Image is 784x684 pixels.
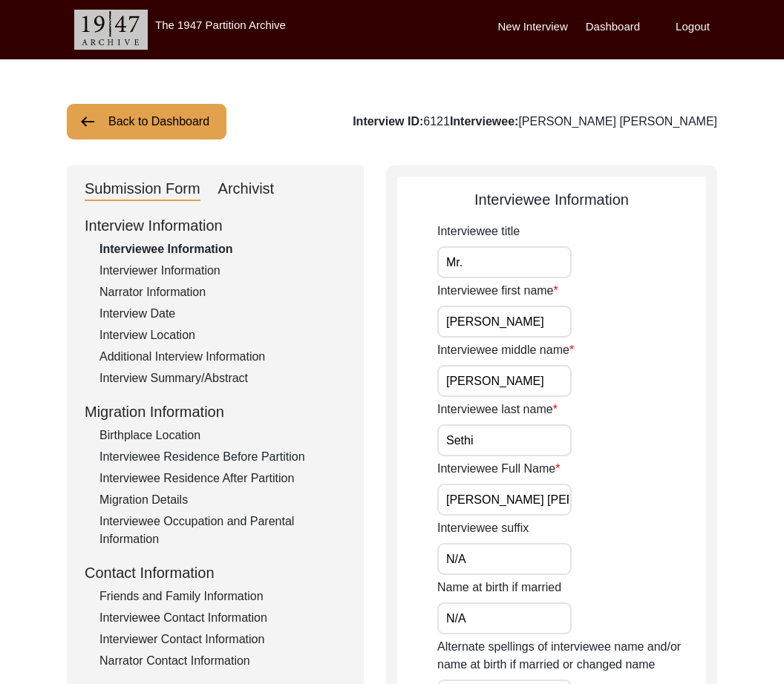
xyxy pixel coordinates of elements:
img: arrow-left.png [79,113,97,131]
label: Interviewee Full Name [437,460,560,478]
b: Interview ID: [353,115,423,128]
div: Interview Date [99,305,346,323]
div: Interviewee Information [397,188,706,211]
img: header-logo.png [74,10,148,50]
div: Interview Location [99,326,346,344]
div: Birthplace Location [99,427,346,444]
label: Alternate spellings of interviewee name and/or name at birth if married or changed name [437,638,706,674]
label: New Interview [498,19,568,36]
div: Interviewer Information [99,262,346,280]
label: Interviewee last name [437,401,558,418]
div: Narrator Information [99,283,346,301]
label: Interviewee title [437,223,520,240]
div: Interviewer Contact Information [99,631,346,648]
div: Narrator Contact Information [99,652,346,670]
div: Interviewee Residence Before Partition [99,448,346,466]
div: Archivist [218,177,275,201]
div: Interview Summary/Abstract [99,369,346,387]
label: Name at birth if married [437,579,561,596]
div: Additional Interview Information [99,348,346,366]
label: Interviewee first name [437,282,558,300]
label: Dashboard [586,19,640,36]
div: Interview Information [85,214,346,237]
button: Back to Dashboard [67,104,226,139]
div: 6121 [PERSON_NAME] [PERSON_NAME] [353,113,717,131]
label: The 1947 Partition Archive [155,19,286,31]
div: Interviewee Occupation and Parental Information [99,513,346,548]
div: Submission Form [85,177,200,201]
div: Interviewee Residence After Partition [99,470,346,487]
div: Interviewee Contact Information [99,609,346,627]
div: Migration Information [85,401,346,423]
div: Interviewee Information [99,240,346,258]
div: Contact Information [85,562,346,584]
label: Interviewee middle name [437,341,574,359]
div: Migration Details [99,491,346,509]
div: Friends and Family Information [99,588,346,605]
label: Logout [676,19,710,36]
label: Interviewee suffix [437,519,529,537]
b: Interviewee: [450,115,518,128]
